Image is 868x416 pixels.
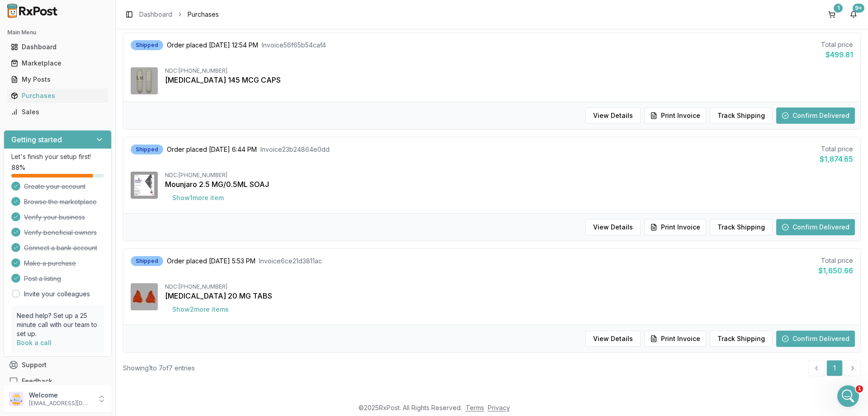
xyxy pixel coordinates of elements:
span: 1 [856,385,863,393]
button: Dashboard [4,40,112,54]
span: Connect a bank account [24,243,97,252]
span: Make a purchase [24,259,76,268]
span: 88 % [11,163,25,172]
div: Shipped [131,145,163,154]
button: Show1more item [165,190,231,206]
span: Invoice 23b24864e0dd [260,145,330,154]
div: NDC: [PHONE_NUMBER] [165,283,853,290]
span: Purchases [188,10,219,19]
button: Track Shipping [710,331,773,347]
div: Sales [11,108,104,117]
span: Browse the marketplace [24,197,97,206]
nav: breadcrumb [139,10,219,19]
div: Marketplace [11,59,104,68]
img: RxPost Logo [4,4,61,18]
p: Welcome [29,391,92,400]
div: Showing 1 to 7 of 7 entries [123,364,195,373]
div: Purchases [11,91,104,100]
span: Verify your business [24,213,85,222]
div: 1 [834,4,843,13]
a: Purchases [7,88,108,104]
button: 1 [825,7,839,22]
button: Track Shipping [710,219,773,235]
div: [MEDICAL_DATA] 20 MG TABS [165,290,853,301]
button: View Details [585,108,641,124]
span: Post a listing [24,274,61,283]
button: Confirm Delivered [776,108,855,124]
a: Dashboard [139,10,172,19]
div: $499.81 [821,49,853,60]
img: User avatar [9,392,24,406]
button: Confirm Delivered [776,219,855,235]
span: Create your account [24,182,85,191]
div: Total price [818,256,853,265]
button: Print Invoice [644,331,706,347]
span: Invoice 56f65b54caf4 [262,41,326,50]
p: Let's finish your setup first! [11,152,104,161]
button: Show2more items [165,301,236,318]
button: Support [4,357,112,373]
span: Verify beneficial owners [24,228,97,237]
div: 9+ [853,4,864,13]
button: View Details [585,219,641,235]
button: Print Invoice [644,219,706,235]
button: Track Shipping [710,108,773,124]
span: Order placed [DATE] 5:53 PM [167,257,255,266]
button: Confirm Delivered [776,331,855,347]
a: My Posts [7,71,108,88]
span: Order placed [DATE] 6:44 PM [167,145,257,154]
a: Invite your colleagues [24,290,90,299]
p: Need help? Set up a 25 minute call with our team to set up. [17,311,99,338]
div: Total price [820,145,853,154]
button: Sales [4,105,112,119]
button: Marketplace [4,56,112,70]
span: Order placed [DATE] 12:54 PM [167,41,258,50]
img: Mounjaro 2.5 MG/0.5ML SOAJ [131,172,158,199]
div: Shipped [131,40,163,50]
img: Xarelto 20 MG TABS [131,283,158,310]
div: NDC: [PHONE_NUMBER] [165,67,853,75]
h2: Main Menu [7,29,108,36]
a: Book a call [17,339,52,346]
a: Dashboard [7,39,108,55]
div: Total price [821,40,853,49]
button: Purchases [4,89,112,103]
div: Mounjaro 2.5 MG/0.5ML SOAJ [165,179,853,190]
a: Terms [466,404,484,411]
nav: pagination [808,360,861,376]
button: Print Invoice [644,108,706,124]
div: Dashboard [11,42,104,51]
div: [MEDICAL_DATA] 145 MCG CAPS [165,75,853,85]
div: Shipped [131,256,163,266]
div: $1,874.65 [820,154,853,164]
span: Feedback [22,377,52,386]
div: My Posts [11,75,104,84]
span: Invoice 6ce21d3811ac [259,257,322,266]
button: 9+ [846,7,861,22]
div: $1,650.66 [818,265,853,276]
button: View Details [585,331,641,347]
button: Feedback [4,373,112,389]
iframe: Intercom live chat [837,385,859,407]
a: 1 [826,360,843,376]
img: Linzess 145 MCG CAPS [131,67,158,94]
a: Marketplace [7,55,108,71]
p: [EMAIL_ADDRESS][DOMAIN_NAME] [29,400,92,407]
div: NDC: [PHONE_NUMBER] [165,172,853,179]
button: My Posts [4,72,112,87]
h3: Getting started [11,134,62,145]
a: Sales [7,104,108,120]
a: Privacy [488,404,510,411]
